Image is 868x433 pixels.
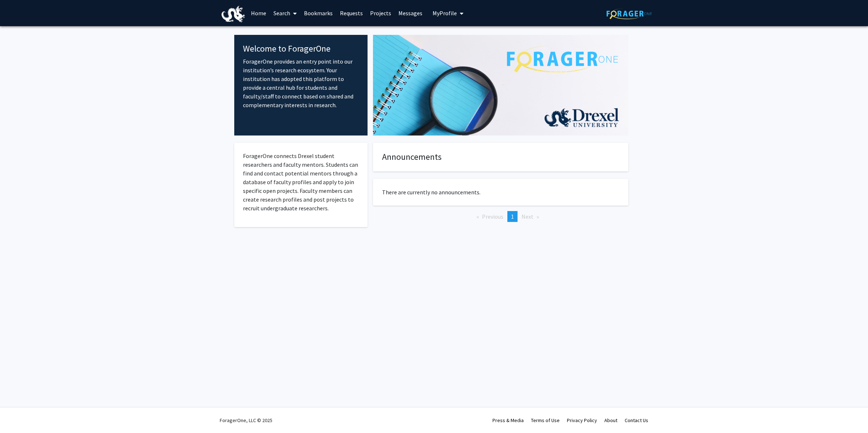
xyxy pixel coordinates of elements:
[433,9,457,17] span: My Profile
[270,0,300,26] a: Search
[366,0,395,26] a: Projects
[220,408,272,433] div: ForagerOne, LLC © 2025
[247,0,270,26] a: Home
[607,8,652,19] img: ForagerOne Logo
[511,213,514,220] span: 1
[300,0,336,26] a: Bookmarks
[522,213,534,220] span: Next
[382,188,619,197] p: There are currently no announcements.
[395,0,426,26] a: Messages
[604,417,617,424] a: About
[5,400,31,428] iframe: Chat
[492,417,524,424] a: Press & Media
[625,417,648,424] a: Contact Us
[336,0,366,26] a: Requests
[243,57,359,109] p: ForagerOne provides an entry point into our institution’s research ecosystem. Your institution ha...
[482,213,503,220] span: Previous
[222,6,245,22] img: Drexel University Logo
[243,44,359,54] h4: Welcome to ForagerOne
[382,152,619,162] h4: Announcements
[567,417,597,424] a: Privacy Policy
[531,417,560,424] a: Terms of Use
[243,151,359,213] p: ForagerOne connects Drexel student researchers and faculty mentors. Students can find and contact...
[373,35,628,135] img: Cover Image
[373,211,628,222] ul: Pagination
